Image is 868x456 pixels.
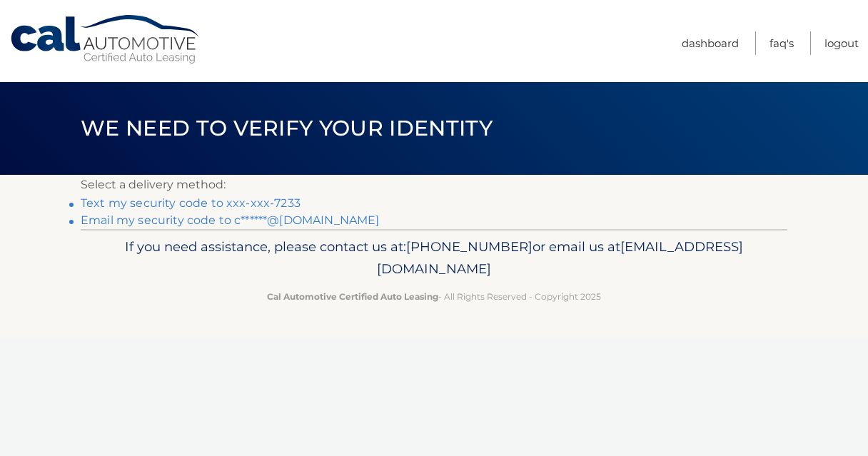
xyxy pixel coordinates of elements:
[267,291,438,302] strong: Cal Automotive Certified Auto Leasing
[81,115,493,141] span: We need to verify your identity
[81,175,787,195] p: Select a delivery method:
[406,238,533,255] span: [PHONE_NUMBER]
[81,213,380,227] a: Email my security code to c******@[DOMAIN_NAME]
[824,31,859,55] a: Logout
[90,235,778,281] p: If you need assistance, please contact us at: or email us at
[769,31,794,55] a: FAQ's
[90,289,778,304] p: - All Rights Reserved - Copyright 2025
[9,14,202,65] a: Cal Automotive
[682,31,739,55] a: Dashboard
[81,196,301,210] a: Text my security code to xxx-xxx-7233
